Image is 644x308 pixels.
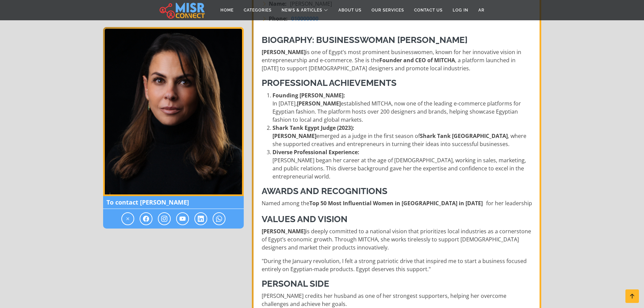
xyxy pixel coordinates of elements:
h3: Biography: Businesswoman [PERSON_NAME] [262,35,533,45]
a: AR [473,4,490,17]
p: is one of Egypt’s most prominent businesswomen, known for her innovative vision in entrepreneursh... [262,48,533,72]
p: [PERSON_NAME] began her career at the age of [DEMOGRAPHIC_DATA], working in sales, marketing, and... [272,148,533,181]
span: News & Articles [282,7,322,13]
p: In [DATE], established MITCHA, now one of the leading e-commerce platforms for Egyptian fashion. ... [272,91,533,124]
strong: Founder and CEO of MITCHA [379,56,455,64]
a: News & Articles [277,4,333,17]
strong: [PERSON_NAME] [297,100,341,107]
strong: [PERSON_NAME] [272,132,316,140]
a: Categories [239,4,277,17]
a: Contact Us [409,4,448,17]
h3: Professional Achievements [262,78,533,88]
strong: Top 50 Most Influential Women in [GEOGRAPHIC_DATA] in [DATE] [309,199,483,207]
p: "During the January revolution, I felt a strong patriotic drive that inspired me to start a busin... [262,257,533,273]
p: is deeply committed to a national vision that prioritizes local industries as a cornerstone of Eg... [262,227,533,252]
p: [PERSON_NAME] credits her husband as one of her strongest supporters, helping her overcome challe... [262,292,533,308]
strong: Shark Tank [GEOGRAPHIC_DATA] [420,132,508,140]
strong: [PERSON_NAME] [262,48,306,56]
strong: Founding [PERSON_NAME]: [272,92,345,99]
img: main.misr_connect [160,2,205,19]
h3: Personal Side [262,279,533,289]
a: Log in [448,4,473,17]
strong: Shark Tank Egypt Judge (2023): [272,124,354,132]
strong: [PERSON_NAME] [262,228,306,235]
h3: Awards and Recognitions [262,186,533,196]
a: About Us [333,4,366,17]
img: Hilda Louca [103,27,244,196]
span: To contact [PERSON_NAME] [103,196,244,209]
a: Home [215,4,239,17]
h3: Values and Vision [262,214,533,224]
strong: Diverse Professional Experience: [272,148,359,156]
a: Our Services [366,4,409,17]
li: Named among the for her leadership role in supporting Egyptian industries and showcasing local ta... [262,199,533,207]
p: emerged as a judge in the first season of , where she supported creatives and entrepreneurs in tu... [272,124,533,148]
